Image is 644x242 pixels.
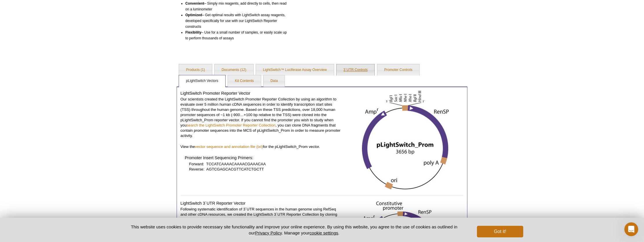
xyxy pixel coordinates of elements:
p: Our scientists created the LightSwitch Promoter Reporter Collection by using an algorithm to eval... [180,97,343,138]
iframe: Intercom live chat [624,222,638,236]
li: – Simply mix reagents, add directly to cells, then read on a luminometer [185,1,287,12]
a: Kit Contents [228,75,261,87]
a: Products (1) [179,64,212,76]
p: View the for the pLightSwitch_Prom vector. [180,144,343,149]
button: Got it! [477,226,523,237]
h4: LightSwitch 3´UTR Reporter Vector [180,201,343,206]
li: – Use for a small number of samples, or easily scale up to perform thousands of assays [185,30,287,41]
a: LightSwitch™ Luciferase Assay Overview [256,64,334,76]
a: Privacy Policy [255,230,282,235]
b: Flexibility [185,30,201,34]
button: cookie settings [310,230,338,235]
a: 3´UTR Controls [336,64,374,76]
p: This website uses cookies to provide necessary site functionality and improve your online experie... [121,224,467,236]
b: Optimized [185,13,202,17]
b: Convenient [185,1,204,5]
a: Documents (12) [215,64,253,76]
a: vector sequence and annotation file (txt) [195,144,263,149]
a: Promoter Controls [377,64,419,76]
img: pLightSwitch_Prom vector diagram [362,91,449,189]
a: Data [264,75,285,87]
h4: Promoter Insert Sequencing Primers: [185,155,343,160]
a: search the LightSwitch Promoter Reporter Collection [186,123,275,127]
li: – Get optimal results with LightSwitch assay reagents, developed specifically for use with our Li... [185,12,287,30]
h4: LightSwitch Promoter Reporter Vector [180,91,343,96]
p: Forward: TCCATCAAAACAAAACGAAACAA Reverse: AGTCGAGCACGTTCATCTGCTT [189,162,343,172]
a: pLightSwitch Vectors [179,75,225,87]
